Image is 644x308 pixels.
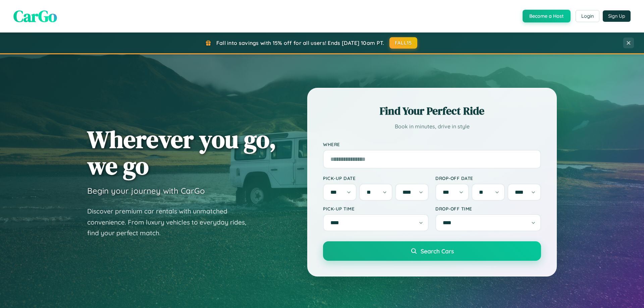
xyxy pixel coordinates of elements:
span: CarGo [13,5,57,27]
p: Discover premium car rentals with unmatched convenience. From luxury vehicles to everyday rides, ... [87,206,255,239]
label: Pick-up Time [323,206,429,211]
button: FALL15 [389,37,418,49]
p: Book in minutes, drive in style [323,122,541,131]
h1: Wherever you go, we go [87,126,276,179]
button: Search Cars [323,241,541,261]
label: Drop-off Date [435,175,541,181]
h3: Begin your journey with CarGo [87,186,205,196]
button: Become a Host [523,10,571,22]
label: Pick-up Date [323,175,429,181]
label: Drop-off Time [435,206,541,211]
span: Search Cars [421,247,454,255]
button: Sign Up [603,10,631,22]
span: Fall into savings with 15% off for all users! Ends [DATE] 10am PT. [216,40,384,46]
h2: Find Your Perfect Ride [323,104,541,118]
label: Where [323,141,541,147]
button: Login [576,10,599,22]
